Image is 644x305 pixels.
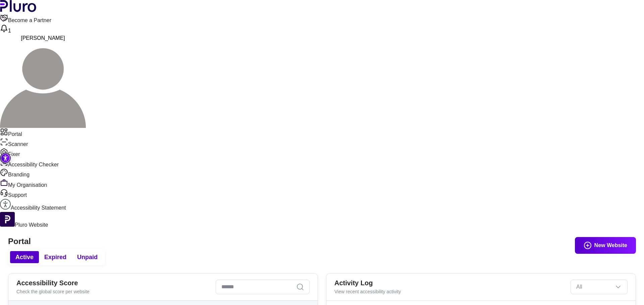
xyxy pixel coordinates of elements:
[72,251,103,263] button: Unpaid
[21,35,65,41] span: [PERSON_NAME]
[16,279,210,287] h2: Accessibility Score
[334,288,565,295] div: View recent accessibility activity
[571,280,628,294] div: Set sorting
[575,237,636,254] button: New Website
[15,253,34,261] span: Active
[334,279,565,287] h2: Activity Log
[8,28,11,33] span: 1
[8,237,636,246] h1: Portal
[39,251,72,263] button: Expired
[216,280,310,294] input: Search
[77,253,98,261] span: Unpaid
[10,251,39,263] button: Active
[44,253,66,261] span: Expired
[16,288,210,295] div: Check the global score per website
